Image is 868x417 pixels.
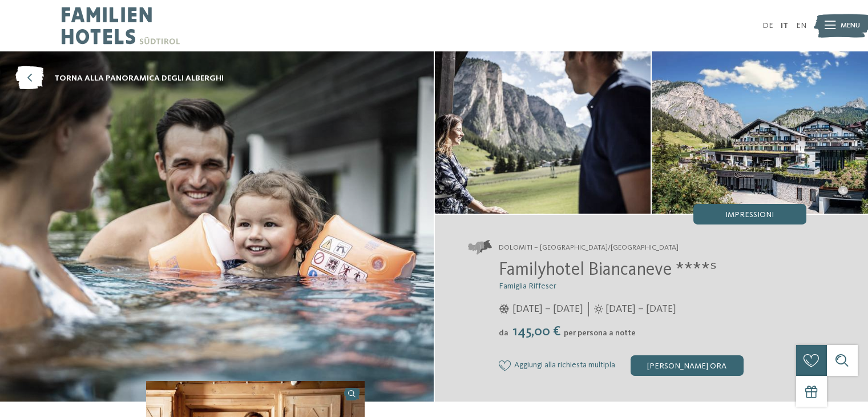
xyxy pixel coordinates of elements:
[841,21,860,31] span: Menu
[605,302,676,316] span: [DATE] – [DATE]
[631,355,744,376] div: [PERSON_NAME] ora
[514,361,615,370] span: Aggiungi alla richiesta multipla
[499,282,556,290] span: Famiglia Riffeser
[435,51,651,214] img: Il nostro family hotel a Selva: una vacanza da favola
[725,211,774,219] span: Impressioni
[564,329,636,337] span: per persona a notte
[499,261,717,279] span: Familyhotel Biancaneve ****ˢ
[512,302,583,316] span: [DATE] – [DATE]
[510,325,563,339] span: 145,00 €
[652,51,868,214] img: Il nostro family hotel a Selva: una vacanza da favola
[796,22,806,30] a: EN
[762,22,773,30] a: DE
[499,329,508,337] span: da
[54,73,224,84] span: torna alla panoramica degli alberghi
[594,304,603,314] i: Orari d'apertura estate
[15,67,224,90] a: torna alla panoramica degli alberghi
[781,22,788,30] a: IT
[499,304,510,314] i: Orari d'apertura inverno
[499,243,679,253] span: Dolomiti – [GEOGRAPHIC_DATA]/[GEOGRAPHIC_DATA]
